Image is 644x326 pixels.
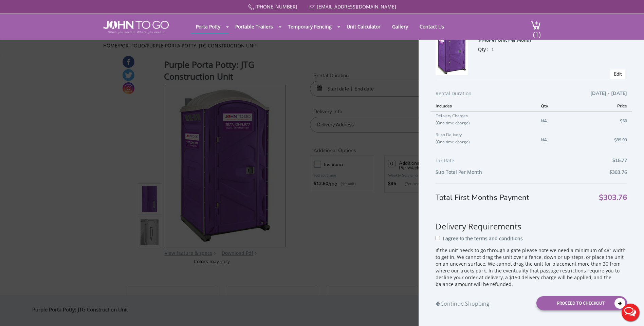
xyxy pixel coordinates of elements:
[436,138,531,145] p: (One time charge)
[609,169,627,175] b: $303.76
[248,4,254,10] img: Call
[436,247,627,288] p: If the unit needs to go through a gate please note we need a minimum of 48" width to get in. We c...
[614,71,622,77] a: Edit
[536,111,577,130] td: NA
[612,157,627,165] span: $15.77
[103,21,169,34] img: JOHN to go
[430,130,536,149] td: Rush Delivery
[387,20,413,33] a: Gallery
[430,111,536,130] td: Delivery Charges
[577,130,632,149] td: $89.99
[590,89,627,98] span: [DATE] - [DATE]
[489,37,531,43] span: Per Unit Per Month
[533,24,541,39] span: (1)
[436,119,531,126] p: (One time charge)
[255,3,297,10] a: [PHONE_NUMBER]
[342,20,386,33] a: Unit Calculator
[577,111,632,130] td: $50
[478,36,606,44] div: $148
[536,130,577,149] td: NA
[317,3,396,10] a: [EMAIL_ADDRESS][DOMAIN_NAME]
[283,20,337,33] a: Temporary Fencing
[531,21,541,30] img: cart a
[230,20,278,33] a: Portable Trailers
[309,5,315,9] img: Mail
[436,297,490,308] a: Continue Shopping
[436,157,627,168] div: Tax Rate
[430,101,536,111] th: Includes
[443,235,523,242] p: I agree to the terms and conditions
[436,210,627,231] h3: Delivery Requirements
[436,169,482,175] b: Sub Total Per Month
[617,299,644,326] button: Live Chat
[436,89,627,101] div: Rental Duration
[577,101,632,111] th: Price
[436,183,627,203] div: Total First Months Payment
[536,101,577,111] th: Qty
[415,20,449,33] a: Contact Us
[191,20,225,33] a: Porta Potty
[478,46,606,53] div: Qty :
[536,296,627,310] a: Proceed to Checkout
[599,194,627,201] span: $303.76
[491,46,494,53] span: 1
